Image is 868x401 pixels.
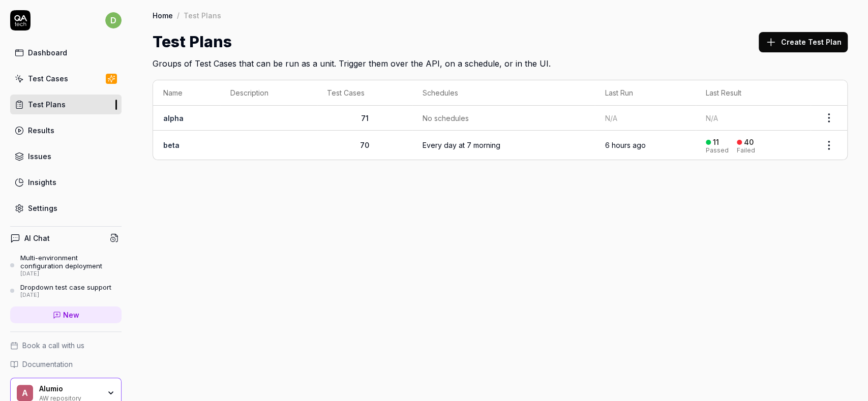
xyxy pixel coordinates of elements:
div: 40 [744,138,754,147]
span: No schedules [423,113,469,124]
a: Multi-environment configuration deployment[DATE] [10,254,122,277]
span: New [63,310,79,320]
div: Failed [737,147,755,153]
span: 70 [360,141,369,149]
span: A [17,385,33,401]
a: Test Cases [10,69,122,88]
span: N/A [706,114,718,122]
a: Book a call with us [10,340,122,351]
div: / [177,10,179,20]
a: Dashboard [10,43,122,63]
button: Create Test Plan [759,32,848,52]
time: 6 hours ago [605,141,646,149]
th: Name [153,80,220,106]
a: Test Plans [10,95,122,114]
a: Results [10,120,122,140]
div: 11 [713,138,719,147]
div: Results [28,125,54,136]
th: Schedules [412,80,594,106]
span: 71 [361,114,369,122]
div: Passed [706,147,729,153]
span: N/A [605,114,617,122]
div: Test Plans [28,99,66,110]
div: Insights [28,177,56,188]
a: New [10,306,122,323]
div: Issues [28,151,51,162]
div: Multi-environment configuration deployment [20,254,122,270]
a: Settings [10,198,122,218]
span: Documentation [22,359,73,369]
h2: Groups of Test Cases that can be run as a unit. Trigger them over the API, on a schedule, or in t... [153,53,848,70]
div: Dashboard [28,47,67,58]
th: Description [220,80,317,106]
button: d [105,10,122,30]
div: Test Plans [184,10,221,20]
span: d [105,12,122,28]
th: Last Result [696,80,811,106]
h1: Test Plans [153,30,232,53]
a: Insights [10,172,122,192]
div: Alumio [39,384,100,393]
div: Settings [28,203,57,213]
div: [DATE] [20,270,122,277]
a: Documentation [10,359,122,369]
a: alpha [163,114,184,122]
a: Issues [10,146,122,166]
th: Test Cases [317,80,412,106]
span: Book a call with us [22,340,84,351]
div: Every day at 7 morning [423,140,500,150]
div: [DATE] [20,292,111,299]
h4: AI Chat [24,233,50,243]
a: Home [153,10,173,20]
div: Test Cases [28,73,68,84]
div: Dropdown test case support [20,283,111,291]
th: Last Run [595,80,696,106]
a: beta [163,141,179,149]
a: Dropdown test case support[DATE] [10,283,122,298]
